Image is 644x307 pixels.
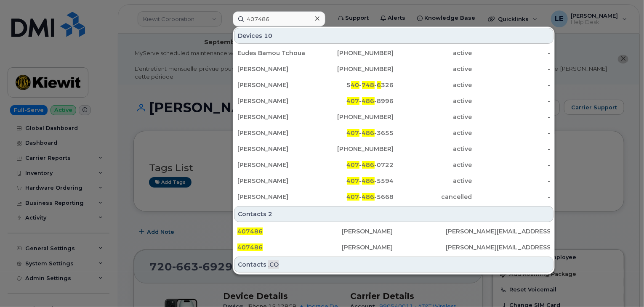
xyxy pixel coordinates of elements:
[237,228,263,235] span: 407486
[316,193,394,201] div: - -5668
[316,129,394,137] div: - -3655
[316,161,394,169] div: - -0722
[472,161,550,169] div: -
[446,227,550,236] div: [PERSON_NAME][EMAIL_ADDRESS][PERSON_NAME][PERSON_NAME][DOMAIN_NAME]
[268,260,279,269] span: .CO
[472,177,550,185] div: -
[394,113,472,121] div: active
[394,65,472,73] div: active
[446,243,550,251] div: [PERSON_NAME][EMAIL_ADDRESS][PERSON_NAME][PERSON_NAME][DOMAIN_NAME]
[377,81,381,89] span: 6
[316,177,394,185] div: - -5594
[394,193,472,201] div: cancelled
[472,97,550,105] div: -
[347,97,359,105] span: 407
[237,193,316,201] div: [PERSON_NAME]
[362,193,375,201] span: 486
[264,32,272,40] span: 10
[394,161,472,169] div: active
[234,109,554,124] a: [PERSON_NAME][PHONE_NUMBER]active-
[362,129,375,137] span: 486
[362,81,375,89] span: 748
[472,193,550,201] div: -
[394,49,472,57] div: active
[234,157,554,172] a: [PERSON_NAME]407-486-0722active-
[234,141,554,156] a: [PERSON_NAME][PHONE_NUMBER]active-
[342,243,446,251] div: [PERSON_NAME]
[237,129,316,137] div: [PERSON_NAME]
[472,145,550,153] div: -
[234,77,554,93] a: [PERSON_NAME]540-748-6326active-
[237,65,316,73] div: [PERSON_NAME]
[237,113,316,121] div: [PERSON_NAME]
[316,145,394,153] div: [PHONE_NUMBER]
[268,210,272,218] span: 2
[237,97,316,105] div: [PERSON_NAME]
[234,173,554,188] a: [PERSON_NAME]407-486-5594active-
[316,49,394,57] div: [PHONE_NUMBER]
[347,161,359,169] span: 407
[472,129,550,137] div: -
[394,97,472,105] div: active
[237,177,316,185] div: [PERSON_NAME]
[234,257,554,273] div: Contacts
[234,93,554,109] a: [PERSON_NAME]407-486-8996active-
[362,97,375,105] span: 486
[347,129,359,137] span: 407
[237,145,316,153] div: [PERSON_NAME]
[234,240,554,255] a: 407486[PERSON_NAME][PERSON_NAME][EMAIL_ADDRESS][PERSON_NAME][PERSON_NAME][DOMAIN_NAME]
[316,81,394,89] div: 5 - - 326
[362,161,375,169] span: 486
[351,81,359,89] span: 40
[234,45,554,61] a: Eudes Bamou Tchoua[PHONE_NUMBER]active-
[234,61,554,77] a: [PERSON_NAME][PHONE_NUMBER]active-
[394,81,472,89] div: active
[234,206,554,222] div: Contacts
[472,113,550,121] div: -
[347,193,359,201] span: 407
[234,28,554,44] div: Devices
[237,49,316,57] div: Eudes Bamou Tchoua
[234,224,554,239] a: 407486[PERSON_NAME][PERSON_NAME][EMAIL_ADDRESS][PERSON_NAME][PERSON_NAME][DOMAIN_NAME]
[472,49,550,57] div: -
[316,113,394,121] div: [PHONE_NUMBER]
[316,97,394,105] div: - -8996
[347,177,359,185] span: 407
[362,177,375,185] span: 486
[472,81,550,89] div: -
[607,270,638,301] iframe: Messenger Launcher
[472,65,550,73] div: -
[237,161,316,169] div: [PERSON_NAME]
[394,129,472,137] div: active
[394,177,472,185] div: active
[342,227,446,236] div: [PERSON_NAME]
[237,81,316,89] div: [PERSON_NAME]
[394,145,472,153] div: active
[234,125,554,140] a: [PERSON_NAME]407-486-3655active-
[234,189,554,204] a: [PERSON_NAME]407-486-5668cancelled-
[316,65,394,73] div: [PHONE_NUMBER]
[237,243,263,251] span: 407486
